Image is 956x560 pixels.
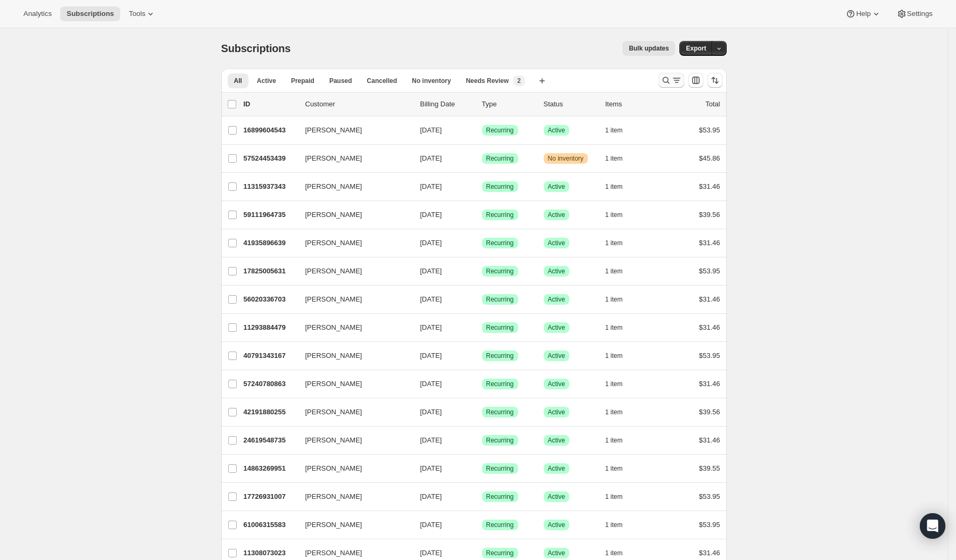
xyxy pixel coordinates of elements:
[486,380,514,388] span: Recurring
[548,521,566,529] span: Active
[420,352,442,360] span: [DATE]
[420,295,442,303] span: [DATE]
[420,380,442,388] span: [DATE]
[244,435,297,446] p: 24619548735
[699,323,720,331] span: $31.46
[244,153,297,164] p: 57524453439
[699,464,720,472] span: $39.55
[486,323,514,332] span: Recurring
[420,549,442,557] span: [DATE]
[244,548,297,558] p: 11308073023
[548,492,566,501] span: Active
[534,73,551,88] button: Create new view
[420,323,442,331] span: [DATE]
[299,460,405,477] button: [PERSON_NAME]
[605,154,623,163] span: 1 item
[305,350,362,361] span: [PERSON_NAME]
[244,348,720,363] div: 40791343167[PERSON_NAME][DATE]SuccessRecurringSuccessActive1 item$53.95
[605,489,635,504] button: 1 item
[517,77,521,85] span: 2
[605,433,635,448] button: 1 item
[367,77,397,85] span: Cancelled
[420,267,442,275] span: [DATE]
[486,182,514,191] span: Recurring
[305,379,362,389] span: [PERSON_NAME]
[244,99,297,110] p: ID
[699,182,720,190] span: $31.46
[420,211,442,219] span: [DATE]
[548,211,566,219] span: Active
[420,99,473,110] p: Billing Date
[699,352,720,360] span: $53.95
[244,379,297,389] p: 57240780863
[244,181,297,192] p: 11315937343
[486,549,514,557] span: Recurring
[548,154,584,163] span: No inventory
[486,126,514,135] span: Recurring
[244,520,297,530] p: 61006315583
[244,123,720,138] div: 16899604543[PERSON_NAME][DATE]SuccessRecurringSuccessActive1 item$53.95
[291,77,314,85] span: Prepaid
[699,492,720,500] span: $53.95
[299,291,405,308] button: [PERSON_NAME]
[679,41,712,56] button: Export
[486,408,514,416] span: Recurring
[548,464,566,473] span: Active
[605,267,623,275] span: 1 item
[244,489,720,504] div: 17726931007[PERSON_NAME][DATE]SuccessRecurringSuccessActive1 item$53.95
[486,436,514,445] span: Recurring
[486,352,514,360] span: Recurring
[299,404,405,421] button: [PERSON_NAME]
[605,320,635,335] button: 1 item
[244,517,720,532] div: 61006315583[PERSON_NAME][DATE]SuccessRecurringSuccessActive1 item$53.95
[605,123,635,138] button: 1 item
[244,292,720,307] div: 56020336703[PERSON_NAME][DATE]SuccessRecurringSuccessActive1 item$31.46
[221,43,291,54] span: Subscriptions
[17,6,58,21] button: Analytics
[548,352,566,360] span: Active
[244,350,297,361] p: 40791343167
[486,267,514,275] span: Recurring
[699,408,720,416] span: $39.56
[299,178,405,195] button: [PERSON_NAME]
[257,77,276,85] span: Active
[605,517,635,532] button: 1 item
[486,295,514,304] span: Recurring
[659,73,684,88] button: Search and filter results
[305,322,362,333] span: [PERSON_NAME]
[548,323,566,332] span: Active
[699,295,720,303] span: $31.46
[420,436,442,444] span: [DATE]
[305,548,362,558] span: [PERSON_NAME]
[548,267,566,275] span: Active
[548,380,566,388] span: Active
[466,77,509,85] span: Needs Review
[699,211,720,219] span: $39.56
[420,521,442,529] span: [DATE]
[605,377,635,391] button: 1 item
[305,181,362,192] span: [PERSON_NAME]
[920,513,945,539] div: Open Intercom Messenger
[420,126,442,134] span: [DATE]
[129,10,145,18] span: Tools
[605,521,623,529] span: 1 item
[482,99,535,110] div: Type
[305,125,362,136] span: [PERSON_NAME]
[234,77,242,85] span: All
[244,407,297,417] p: 42191880255
[486,492,514,501] span: Recurring
[305,153,362,164] span: [PERSON_NAME]
[548,436,566,445] span: Active
[244,377,720,391] div: 57240780863[PERSON_NAME][DATE]SuccessRecurringSuccessActive1 item$31.46
[299,375,405,392] button: [PERSON_NAME]
[622,41,675,56] button: Bulk updates
[244,405,720,420] div: 42191880255[PERSON_NAME][DATE]SuccessRecurringSuccessActive1 item$39.56
[605,264,635,279] button: 1 item
[305,491,362,502] span: [PERSON_NAME]
[244,264,720,279] div: 17825005631[PERSON_NAME][DATE]SuccessRecurringSuccessActive1 item$53.95
[244,207,720,222] div: 59111964735[PERSON_NAME][DATE]SuccessRecurringSuccessActive1 item$39.56
[605,207,635,222] button: 1 item
[605,126,623,135] span: 1 item
[412,77,451,85] span: No inventory
[605,549,623,557] span: 1 item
